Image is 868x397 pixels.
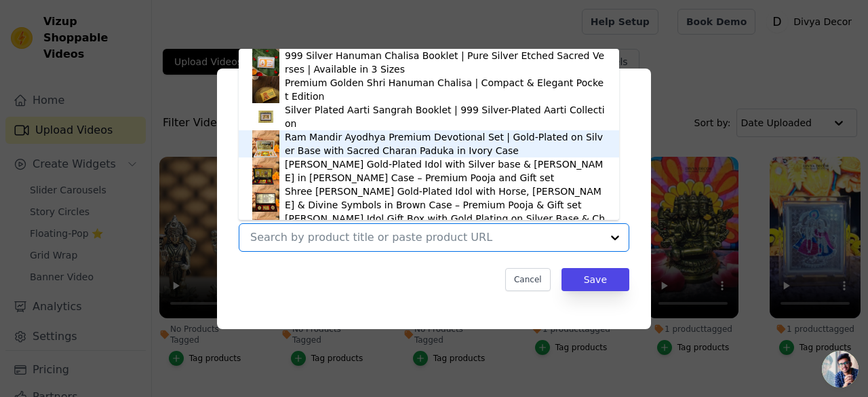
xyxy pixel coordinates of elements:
[252,76,279,103] img: product thumbnail
[505,268,551,291] button: Cancel
[285,76,606,103] div: Premium Golden Shri Hanuman Chalisa | Compact & Elegant Pocket Edition
[250,231,601,244] input: Search by product title or paste product URL
[252,49,279,76] img: product thumbnail
[822,351,859,387] div: Open chat
[252,185,279,212] img: product thumbnail
[252,212,279,239] img: product thumbnail
[561,268,629,291] button: Save
[285,130,606,157] div: Ram Mandir Ayodhya Premium Devotional Set | Gold-Plated on Silver Base with Sacred Charan Paduka ...
[285,49,606,76] div: 999 Silver Hanuman Chalisa Booklet | Pure Silver Etched Sacred Verses | Available in 3 Sizes
[285,157,606,185] div: [PERSON_NAME] Gold-Plated Idol with Silver base & [PERSON_NAME] in [PERSON_NAME] Case – Premium P...
[285,185,606,212] div: Shree [PERSON_NAME] Gold-Plated Idol with Horse, [PERSON_NAME] & Divine Symbols in Brown Case – P...
[252,103,279,130] img: product thumbnail
[285,103,606,130] div: Silver Plated Aarti Sangrah Booklet | 999 Silver-Plated Aarti Collection
[252,157,279,185] img: product thumbnail
[285,212,606,239] div: [PERSON_NAME] Idol Gift Box with Gold Plating on Silver Base & Charan Paduka | Premium Puja Colle...
[252,130,279,157] img: product thumbnail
